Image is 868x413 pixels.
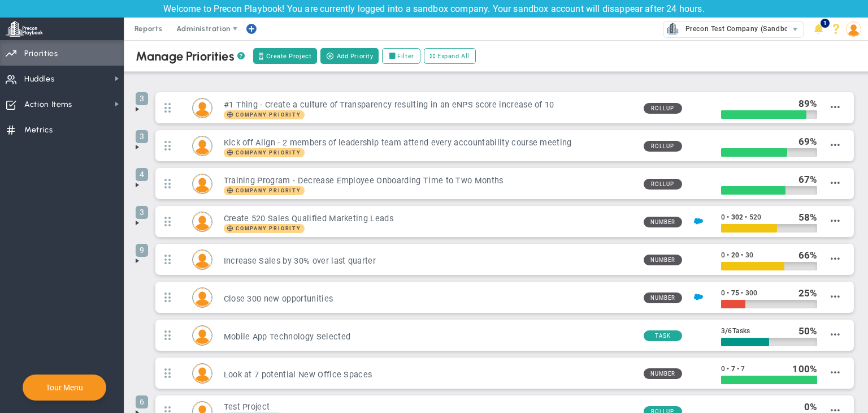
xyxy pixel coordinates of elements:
[136,168,148,181] span: 4
[798,174,810,185] span: 67
[731,289,739,297] span: 75
[224,186,305,195] span: Company Priority
[224,175,635,186] h3: Training Program - Decrease Employee Onboarding Time to Two Months
[236,226,301,231] span: Company Priority
[192,174,212,194] div: Lisa Jenkins
[236,150,301,156] span: Company Priority
[224,256,635,266] h3: Increase Sales by 30% over last quarter
[694,292,703,302] img: Salesforce Enabled<br />Sandbox: Quarterly Leads and Opportunities
[192,287,212,308] div: Mark Collins
[798,212,810,223] span: 58
[266,51,311,61] span: Create Project
[42,382,86,393] button: Tour Menu
[745,213,747,221] span: •
[727,251,729,259] span: •
[192,249,212,270] div: Katie Williams
[741,289,743,297] span: •
[745,289,757,297] span: 300
[236,188,301,193] span: Company Priority
[193,212,212,231] img: Sudhir Dakshinamurthy
[798,97,818,110] div: %
[810,18,827,40] li: Announcements
[741,365,745,373] span: 7
[727,213,729,221] span: •
[136,244,148,257] span: 9
[193,288,212,307] img: Mark Collins
[136,92,148,105] span: 3
[798,249,810,261] span: 66
[24,93,72,117] span: Action Items
[224,402,635,412] h3: Test Project
[224,332,635,342] h3: Mobile App Technology Selected
[731,213,743,221] span: 302
[193,174,212,193] img: Lisa Jenkins
[721,365,725,373] span: 0
[24,67,55,91] span: Huddles
[666,21,680,36] img: 33513.Company.photo
[224,224,305,233] span: Company Priority
[224,137,635,148] h3: Kick off Align - 2 members of leadership team attend every accountability course meeting
[129,18,168,40] span: Reports
[176,24,230,33] span: Administration
[192,363,212,384] div: Tom Johnson
[437,51,470,61] span: Expand All
[798,287,818,299] div: %
[725,326,728,335] span: /
[644,103,682,114] span: Rollup
[192,212,212,232] div: Sudhir Dakshinamurthy
[732,327,750,335] span: Tasks
[337,51,374,61] span: Add Priority
[727,365,729,373] span: •
[644,217,682,227] span: Number
[792,363,809,375] span: 100
[731,365,735,373] span: 7
[680,21,795,36] span: Precon Test Company (Sandbox)
[236,112,301,118] span: Company Priority
[136,130,148,143] span: 3
[224,213,635,224] h3: Create 520 Sales Qualified Marketing Leads
[224,100,635,110] h3: #1 Thing - Create a culture of Transparency resulting in an eNPS score increase of 10
[721,213,725,221] span: 0
[193,364,212,383] img: Tom Johnson
[745,251,753,259] span: 30
[727,289,729,297] span: •
[136,49,245,64] div: Manage Priorities
[253,48,317,64] button: Create Project
[798,136,810,147] span: 69
[644,368,682,379] span: Number
[192,98,212,118] div: Mark Collins
[424,48,476,64] button: Expand All
[24,118,53,142] span: Metrics
[731,251,739,259] span: 20
[798,287,810,299] span: 25
[721,251,725,259] span: 0
[804,401,810,412] span: 0
[694,217,703,226] img: Salesforce Enabled<br />Sandbox: Quarterly Leads and Opportunities
[136,395,148,408] span: 6
[804,401,817,413] div: %
[382,48,420,64] label: Filter
[193,98,212,118] img: Mark Collins
[798,98,810,109] span: 89
[644,141,682,152] span: Rollup
[798,211,818,223] div: %
[193,136,212,156] img: Miguel Cabrera
[192,325,212,346] div: Lucy Rodriguez
[846,21,861,37] img: 202891.Person.photo
[798,173,818,186] div: %
[644,330,682,341] span: Task
[798,249,818,261] div: %
[192,136,212,156] div: Miguel Cabrera
[798,325,810,337] span: 50
[749,213,761,221] span: 520
[798,135,818,148] div: %
[193,250,212,269] img: Katie Williams
[224,369,635,380] h3: Look at 7 potential New Office Spaces
[821,19,830,28] span: 1
[741,251,743,259] span: •
[193,326,212,345] img: Lucy Rodriguez
[644,179,682,190] span: Rollup
[224,148,305,157] span: Company Priority
[644,292,682,303] span: Number
[136,206,148,219] span: 3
